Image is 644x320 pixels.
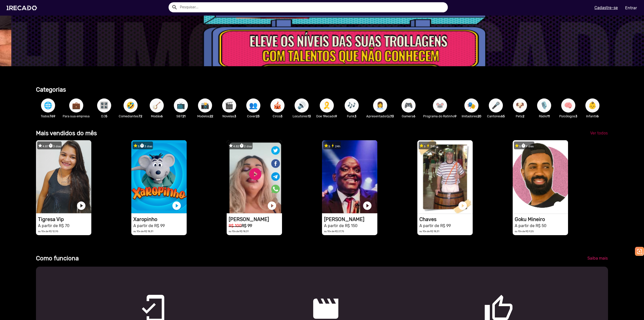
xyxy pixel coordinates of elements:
[433,98,447,113] button: 🐭
[210,114,213,118] b: 22
[467,98,476,113] span: 🎭
[131,140,187,213] video: 1RECADO vídeos dedicados para fãs e empresas
[119,114,142,119] p: Comediantes
[227,140,282,213] video: 1RECADO vídeos dedicados para fãs e empresas
[63,114,90,119] p: Para sua empresa
[335,114,337,118] b: 9
[95,114,114,119] p: DJ
[195,114,215,119] p: Modelos
[50,114,55,118] b: 769
[419,230,439,233] small: ou 10x de R$ 18,31
[176,2,448,12] input: Pesquisar...
[229,216,282,222] h1: [PERSON_NAME]
[376,98,384,113] span: 👩‍💼
[229,230,249,233] small: ou 10x de R$ 18,31
[547,114,550,118] b: 11
[594,5,618,10] u: Cadastre-se
[585,98,599,113] button: 👶
[72,98,80,113] span: 💼
[172,201,182,211] a: play_circle_filled
[537,98,551,113] button: 🎙️
[522,114,524,118] b: 2
[347,98,356,113] span: 🎶
[399,114,418,119] p: Gamers
[513,98,527,113] button: 🐶
[590,131,608,135] span: Ver todos
[354,114,356,118] b: 3
[97,98,111,113] button: 🎛️
[322,140,377,213] video: 1RECADO vídeos dedicados para fãs e empresas
[139,114,142,118] b: 72
[564,98,573,113] span: 🧠
[320,98,334,113] button: 🎗️
[324,223,357,228] small: A partir de R$ 150
[133,216,187,222] h1: Xaropinho
[38,223,69,228] small: A partir de R$ 70
[413,114,415,118] b: 6
[436,98,444,113] span: 🐭
[515,216,568,222] h1: Goku Mineiro
[133,223,165,228] small: A partir de R$ 99
[324,230,344,233] small: ou 10x de R$ 27,75
[323,98,331,113] span: 🎗️
[150,98,164,113] button: 🪕
[607,114,626,119] p: Sósia
[501,114,505,118] b: 65
[36,255,79,262] b: Como funciona
[36,130,97,137] b: Mais vendidos do mês
[171,114,190,119] p: SBT
[201,98,209,113] span: 📸
[462,114,481,119] p: Imitadores
[484,294,490,300] mat-icon: thumb_up_outlined
[311,294,317,300] mat-icon: movie
[510,114,530,119] p: Pets
[126,98,135,113] span: 🤣
[182,114,185,118] b: 21
[270,98,285,113] button: 🎪
[419,223,451,228] small: A partir de R$ 99
[553,201,563,211] a: play_circle_filled
[583,254,612,263] a: Saiba mais
[36,140,91,213] video: 1RECADO vídeos dedicados para fãs e empresas
[220,114,239,119] p: Novelas
[464,98,478,113] button: 🎭
[172,4,178,10] mat-icon: Example home icon
[138,294,144,300] mat-icon: mobile_friendly
[234,114,236,118] b: 3
[540,98,548,113] span: 🎙️
[575,114,577,118] b: 3
[492,98,500,113] span: 🎤
[124,98,138,113] button: 🤣
[535,114,554,119] p: Rádio
[308,114,311,118] b: 13
[292,114,311,119] p: Locutores
[455,114,457,118] b: 9
[561,98,575,113] button: 🧠
[342,114,361,119] p: Funk
[268,114,287,119] p: Circo
[105,114,107,118] b: 5
[366,114,394,119] p: Apresentador(a)
[177,98,185,113] span: 📺
[362,201,372,211] a: play_circle_filled
[419,216,473,222] h1: Chaves
[38,216,91,222] h1: Tigresa Vip
[249,98,258,113] span: 👥
[515,223,546,228] small: A partir de R$ 50
[225,98,233,113] span: 🎬
[36,86,66,93] b: Categorias
[41,98,55,113] button: 🌐
[477,114,481,118] b: 20
[515,230,534,233] small: ou 10x de R$ 9,25
[198,98,212,113] button: 📸
[174,98,188,113] button: 📺
[170,3,179,11] button: Example home icon
[391,114,394,118] b: 13
[404,98,413,113] span: 🎮
[242,223,252,228] b: R$ 99
[401,98,416,113] button: 🎮
[267,201,277,211] a: play_circle_filled
[246,98,260,113] button: 👥
[597,114,599,118] b: 6
[147,114,166,119] p: Modão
